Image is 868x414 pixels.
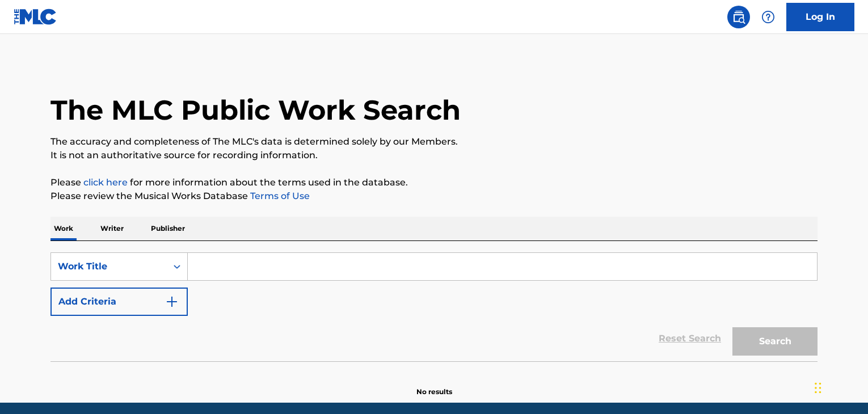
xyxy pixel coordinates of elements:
a: Terms of Use [248,191,310,201]
div: Work Title [58,260,160,273]
div: Help [757,6,779,28]
h1: The MLC Public Work Search [50,93,461,127]
a: Log In [786,3,854,31]
button: Add Criteria [50,288,188,316]
p: Please for more information about the terms used in the database. [50,176,818,189]
p: Writer [97,217,127,240]
img: help [761,10,775,24]
div: Widget de chat [811,360,868,414]
a: Public Search [727,6,750,28]
img: MLC Logo [14,9,57,25]
div: Arrastrar [815,371,821,405]
a: click here [83,177,128,188]
p: No results [416,373,452,397]
img: search [732,10,745,24]
img: 9d2ae6d4665cec9f34b9.svg [165,295,179,309]
form: Search Form [50,252,818,361]
p: Work [50,217,77,240]
p: It is not an authoritative source for recording information. [50,149,818,162]
p: Please review the Musical Works Database [50,189,818,203]
iframe: Chat Widget [811,360,868,414]
p: The accuracy and completeness of The MLC's data is determined solely by our Members. [50,135,818,149]
p: Publisher [148,217,188,240]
